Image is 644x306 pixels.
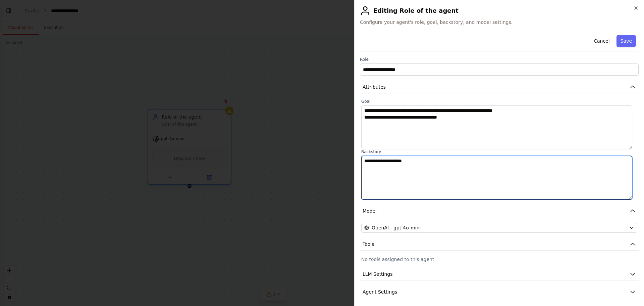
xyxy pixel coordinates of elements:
span: OpenAI - gpt-4o-mini [372,224,421,231]
button: Tools [360,238,639,251]
span: Configure your agent's role, goal, backstory, and model settings. [360,19,639,26]
p: No tools assigned to this agent. [361,256,637,263]
button: Agent Settings [360,286,639,298]
button: OpenAI - gpt-4o-mini [361,223,637,233]
span: Agent Settings [363,289,397,295]
label: Goal [361,99,637,104]
label: Backstory [361,149,637,155]
label: Role [360,57,639,62]
span: Model [363,208,377,214]
span: LLM Settings [363,271,393,277]
button: Save [616,35,636,47]
button: Attributes [360,81,639,93]
span: Tools [363,241,374,248]
button: LLM Settings [360,268,639,280]
button: Cancel [590,35,613,47]
button: Model [360,205,639,217]
h2: Editing Role of the agent [360,5,639,16]
span: Attributes [363,84,386,90]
